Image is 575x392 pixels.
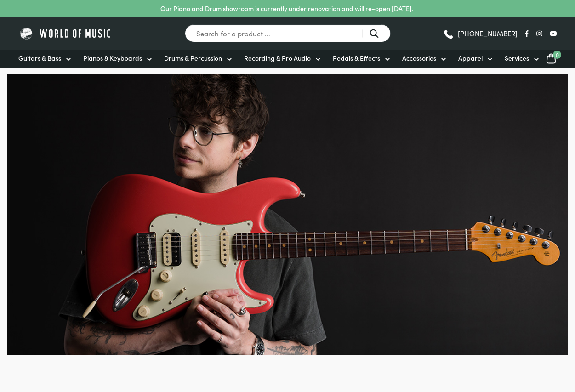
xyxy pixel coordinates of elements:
img: World of Music [18,26,113,40]
input: Search for a product ... [185,24,391,42]
span: Services [505,53,529,63]
span: Drums & Percussion [164,53,222,63]
span: 0 [553,51,561,59]
span: Recording & Pro Audio [244,53,311,63]
a: [PHONE_NUMBER] [443,27,518,40]
span: Accessories [402,53,436,63]
span: Guitars & Bass [18,53,61,63]
span: Apparel [458,53,483,63]
span: [PHONE_NUMBER] [458,30,518,37]
p: Our Piano and Drum showroom is currently under renovation and will re-open [DATE]. [160,4,413,13]
iframe: Chat with our support team [442,291,575,392]
span: Pedals & Effects [333,53,380,63]
img: Fender-Ultraluxe-Hero [7,74,568,355]
span: Pianos & Keyboards [83,53,142,63]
